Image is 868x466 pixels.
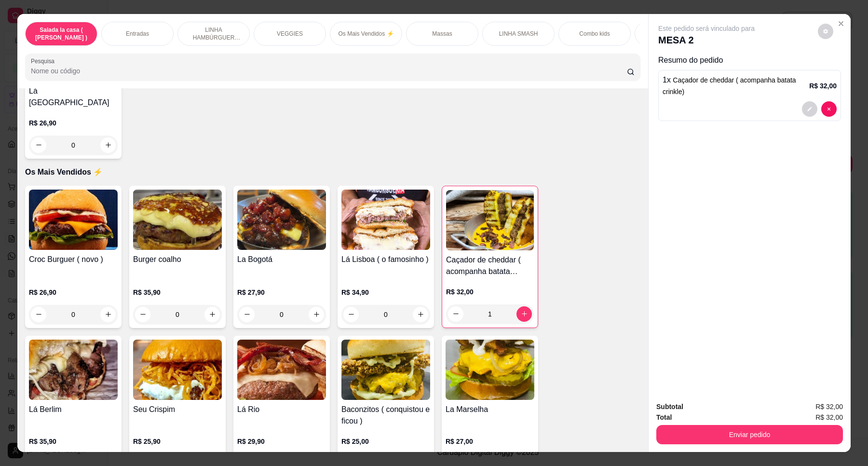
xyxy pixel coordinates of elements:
p: Resumo do pedido [658,55,841,66]
p: R$ 32,00 [446,287,534,297]
h4: Lá Berlim [29,404,118,415]
button: decrease-product-quantity [802,101,817,117]
img: product-image [29,190,118,250]
label: Pesquisa [31,57,58,65]
p: Os Mais Vendidos ⚡️ [25,166,640,178]
span: R$ 32,00 [815,412,843,423]
p: Combo kids [579,30,610,38]
p: R$ 29,90 [237,437,326,446]
img: product-image [446,340,534,400]
p: R$ 35,90 [133,288,222,297]
img: product-image [237,340,326,400]
h4: Baconzitos ( conquistou e ficou ) [341,404,430,427]
button: decrease-product-quantity [818,24,833,39]
p: Entradas [126,30,149,38]
span: R$ 32,00 [815,401,843,412]
button: Enviar pedido [656,425,843,444]
img: product-image [237,190,326,250]
p: LINHA HAMBÚRGUER ANGUS [186,26,242,41]
p: R$ 32,00 [809,81,837,91]
p: MESA 2 [658,33,755,47]
img: product-image [133,190,222,250]
input: Pesquisa [31,66,627,76]
img: product-image [341,190,430,250]
button: decrease-product-quantity [821,101,837,117]
button: decrease-product-quantity [31,137,46,153]
p: Salada la casa ( [PERSON_NAME] ) [33,26,89,41]
h4: Lá Rio [237,404,326,415]
p: R$ 25,90 [133,437,222,446]
p: Massas [432,30,452,38]
img: product-image [446,190,534,250]
h4: Croc Burguer ( novo ) [29,254,118,265]
h4: Lá [GEOGRAPHIC_DATA] [29,85,118,109]
p: R$ 27,90 [237,288,326,297]
img: product-image [29,340,118,400]
button: Close [833,16,849,31]
span: Caçador de cheddar ( acompanha batata crinkle) [663,76,796,96]
p: 1 x [663,74,809,97]
h4: La Marselha [446,404,534,415]
p: R$ 27,00 [446,437,534,446]
h4: Lá Lisboa ( o famosinho ) [341,254,430,265]
p: VEGGIES [277,30,303,38]
p: R$ 26,90 [29,118,118,128]
p: R$ 35,90 [29,437,118,446]
img: product-image [341,340,430,400]
p: Este pedido será vinculado para [658,24,755,33]
p: R$ 25,00 [341,437,430,446]
h4: Caçador de cheddar ( acompanha batata crinkle) [446,254,534,277]
h4: Burger coalho [133,254,222,265]
h4: La Bogotá [237,254,326,265]
strong: Total [656,413,672,421]
p: R$ 26,90 [29,288,118,297]
p: R$ 34,90 [341,288,430,297]
strong: Subtotal [656,403,683,411]
p: Os Mais Vendidos ⚡️ [338,30,393,38]
p: LINHA SMASH [499,30,538,38]
h4: Seu Crispim [133,404,222,415]
button: increase-product-quantity [100,137,116,153]
img: product-image [133,340,222,400]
